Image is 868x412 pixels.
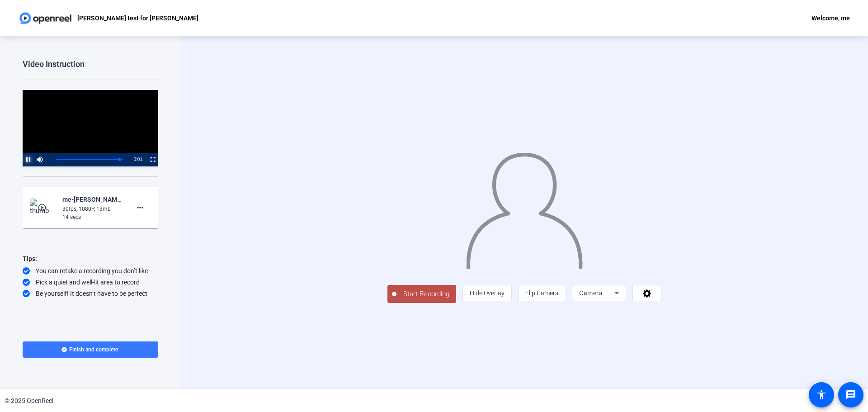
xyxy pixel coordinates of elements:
[23,253,158,264] div: Tips:
[23,289,158,298] div: Be yourself! It doesn’t have to be perfect
[518,285,566,301] button: Flip Camera
[387,285,456,303] button: Start Recording
[816,389,827,400] mat-icon: accessibility
[465,146,584,269] img: overlay
[5,396,53,406] div: © 2025 OpenReel
[18,9,73,27] img: OpenReel logo
[134,157,142,162] span: 0:01
[23,266,158,275] div: You can retake a recording you don’t like
[470,289,505,297] span: Hide Overlay
[845,389,856,400] mat-icon: message
[23,153,34,166] button: Pause
[77,13,198,24] p: [PERSON_NAME] test for [PERSON_NAME]
[34,153,45,166] button: Mute
[579,289,603,297] span: Camera
[62,194,123,205] div: me-[PERSON_NAME] TEST- recruiting-[PERSON_NAME] test for [PERSON_NAME] -1759943005489-webcam
[147,153,158,166] button: Fullscreen
[62,213,123,221] div: 14 secs
[62,205,123,213] div: 30fps, 1080P, 13mb
[811,13,850,24] div: Welcome, me
[69,346,118,353] span: Finish and complete
[462,285,512,301] button: Hide Overlay
[23,278,158,287] div: Pick a quiet and well-lit area to record
[135,202,146,213] mat-icon: more_horiz
[525,289,559,297] span: Flip Camera
[57,159,123,160] div: Progress Bar
[132,157,133,162] span: -
[23,341,158,358] button: Finish and complete
[23,90,158,166] div: Video Player
[23,59,158,70] div: Video Instruction
[396,289,456,299] span: Start Recording
[38,203,48,212] mat-icon: play_circle_outline
[30,199,57,217] img: thumb-nail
